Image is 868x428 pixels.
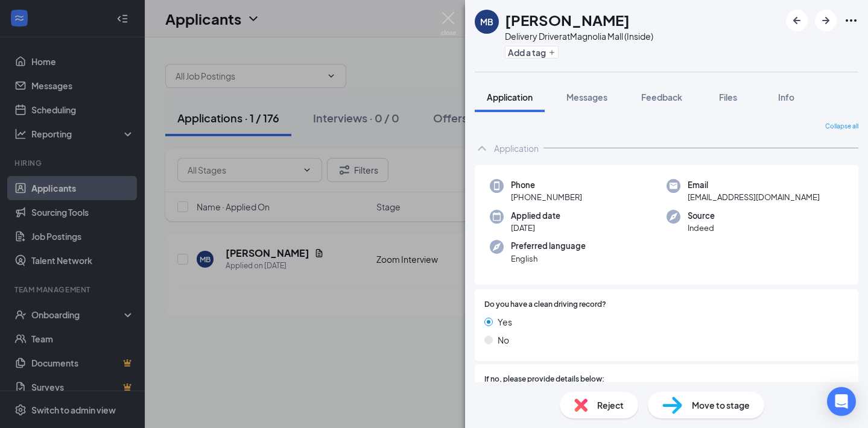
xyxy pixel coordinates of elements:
span: Files [719,92,737,102]
h1: [PERSON_NAME] [505,10,630,30]
button: ArrowRight [815,10,837,31]
div: Open Intercom Messenger [827,387,856,416]
span: Messages [566,92,607,102]
span: Indeed [688,222,715,234]
svg: Ellipses [844,13,858,28]
button: PlusAdd a tag [505,46,559,58]
span: Collapse all [825,122,858,131]
span: [DATE] [511,222,560,234]
span: If no, please provide details below: [484,374,604,385]
span: Yes [498,315,512,329]
button: ArrowLeftNew [786,10,808,31]
svg: ArrowLeftNew [790,13,804,28]
span: Info [778,92,794,102]
div: Application [494,142,539,154]
span: Application [487,92,533,102]
div: MB [480,16,493,28]
span: Preferred language [511,240,586,252]
span: Email [688,179,820,191]
span: [PHONE_NUMBER] [511,191,582,203]
span: English [511,253,586,265]
span: Phone [511,179,582,191]
svg: ChevronUp [475,141,489,156]
span: Applied date [511,210,560,222]
span: Feedback [641,92,682,102]
span: [EMAIL_ADDRESS][DOMAIN_NAME] [688,191,820,203]
span: Move to stage [692,398,750,412]
svg: ArrowRight [819,13,833,28]
span: Do you have a clean driving record? [484,299,606,310]
svg: Plus [548,49,556,56]
span: No [498,333,509,347]
span: Source [688,210,715,222]
div: Delivery Driver at Magnolia Mall (Inside) [505,30,653,42]
span: Reject [597,398,624,412]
